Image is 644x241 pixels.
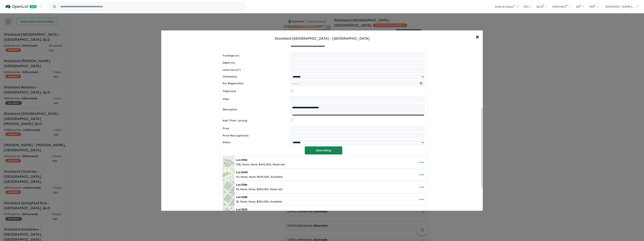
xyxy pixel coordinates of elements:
[236,208,247,211] b: Lot:
[57,3,245,11] input: Try estate name, suburb, builder or developer
[305,146,342,154] button: Save listing
[223,53,289,58] label: Frontage (m)
[223,133,289,138] label: Price Max (optional)
[223,181,235,193] img: Stockland%20Amberton%20Beach%20-%20Eglinton%20-%20Lot%202386___1757478952.PNG
[223,118,289,123] label: Add "From" pricing
[236,162,285,167] div: 37B, None, None, $442,000, Reserved
[236,183,247,186] b: Lot:
[223,169,235,181] img: Stockland%20Amberton%20Beach%20-%20Eglinton%20-%20Lot%203045___1757478534.PNG
[236,175,283,179] div: 43, None, None, $419,000, Available
[5,5,37,9] img: Openlot PRO Logo White
[236,187,282,192] div: 33, None, None, $325,000, Reserved
[236,158,247,162] b: Lot:
[223,156,235,168] img: Stockland%20Amberton%20Beach%20-%20Eglinton%20-%20Lot%202936___1757478249.PNG
[223,97,289,102] label: Offer
[241,195,247,199] span: 2388
[223,206,235,218] img: Stockland%20Amberton%20Beach%20-%20Eglinton%20-%20Lot%203225___1757494436.PNG
[236,195,247,199] b: Lot:
[241,183,247,186] span: 2386
[241,158,247,162] span: 2936
[241,171,248,174] span: 3045
[223,126,289,131] label: Price
[223,107,289,112] label: Description
[236,200,282,204] div: 33, None, None, $365,000, Available
[223,61,289,65] label: Depth (m)
[223,194,235,206] img: Stockland%20Amberton%20Beach%20-%20Eglinton%20-%20Lot%202388___1757483799.PNG
[223,81,289,86] label: Est. Registration
[223,140,289,145] label: Status
[236,171,248,174] b: Lot:
[223,75,289,79] label: Orientation
[476,32,479,41] span: ×
[275,36,369,41] div: Stockland [GEOGRAPHIC_DATA] - [GEOGRAPHIC_DATA]
[241,208,247,211] span: 3225
[605,5,634,8] span: [DOMAIN_NAME]...
[223,68,289,72] label: Land size (m²)
[223,89,289,94] label: Titled land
